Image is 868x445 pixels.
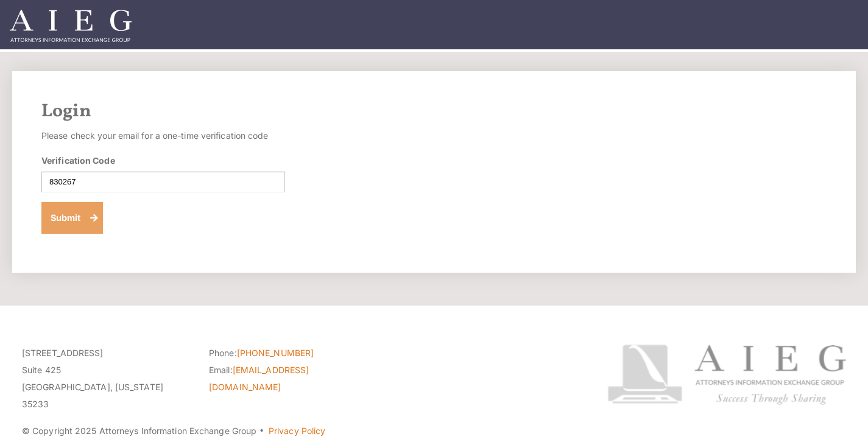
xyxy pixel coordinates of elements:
[41,154,115,167] label: Verification Code
[41,100,827,122] h2: Login
[22,422,565,440] p: © Copyright 2025 Attorneys Information Exchange Group
[10,10,132,42] img: Attorneys Information Exchange Group
[22,345,191,413] p: [STREET_ADDRESS] Suite 425 [GEOGRAPHIC_DATA], [US_STATE] 35233
[237,348,314,358] a: [PHONE_NUMBER]
[209,362,378,396] li: Email:
[209,345,378,362] li: Phone:
[259,430,264,436] span: ·
[607,345,846,405] img: Attorneys Information Exchange Group logo
[209,365,309,392] a: [EMAIL_ADDRESS][DOMAIN_NAME]
[41,202,103,234] button: Submit
[41,127,285,144] p: Please check your email for a one-time verification code
[269,426,325,436] a: Privacy Policy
